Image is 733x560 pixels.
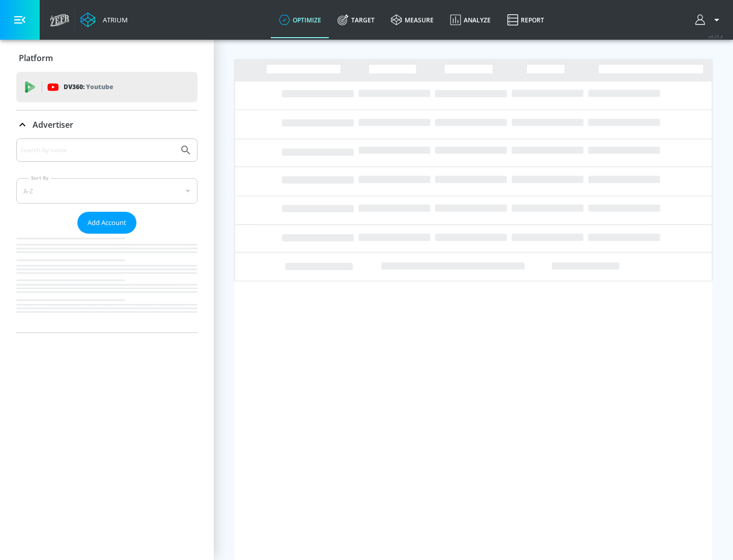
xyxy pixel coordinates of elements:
div: Atrium [99,15,128,24]
span: Add Account [88,217,126,229]
div: Platform [16,44,198,72]
div: A-Z [16,178,198,204]
a: Target [329,2,383,38]
div: DV360: Youtube [16,72,198,102]
span: v 4.25.4 [709,34,723,39]
label: Sort By [29,175,51,181]
a: Atrium [80,12,128,27]
a: Analyze [442,2,499,38]
p: Platform [19,52,53,64]
nav: list of Advertiser [16,234,198,332]
div: Advertiser [16,110,198,139]
a: measure [383,2,442,38]
a: Report [499,2,552,38]
button: Add Account [77,212,136,234]
a: optimize [271,2,329,38]
p: Youtube [86,81,113,92]
input: Search by name [20,144,175,157]
p: Advertiser [33,119,73,130]
div: Advertiser [16,138,198,332]
p: DV360: [64,81,113,93]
